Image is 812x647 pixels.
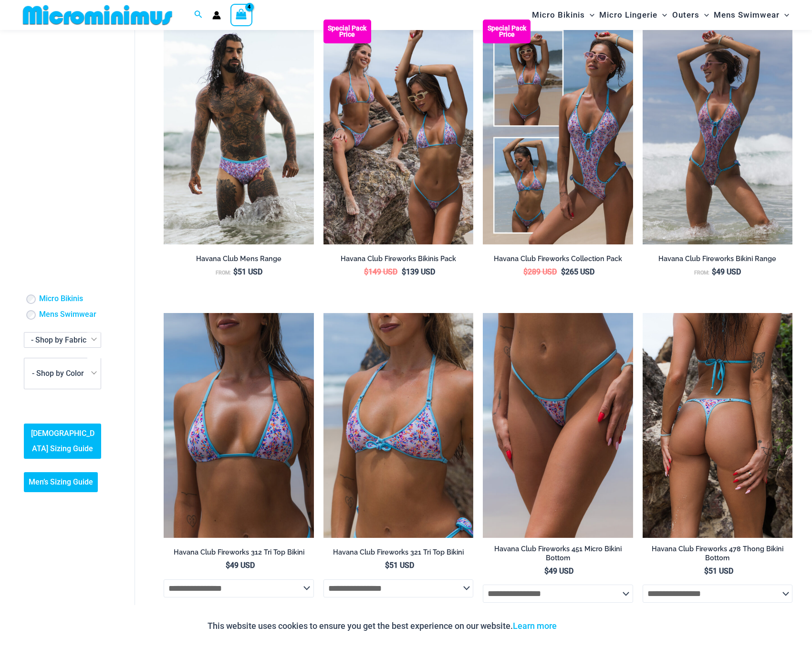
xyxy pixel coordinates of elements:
span: - Shop by Color [24,358,101,389]
a: Havana Club Fireworks 451 MicroHavana Club Fireworks 312 Tri Top 451 Thong 02Havana Club Firework... [483,313,633,538]
bdi: 265 USD [561,267,594,276]
span: - Shop by Color [32,369,84,378]
a: Havana Club Fireworks 451 Micro Bikini Bottom [483,545,633,566]
a: Havana Club Fireworks 312 Tri Top Bikini [164,548,313,560]
a: Collection Pack (1) Havana Club Fireworks 820 One Piece Monokini 08Havana Club Fireworks 820 One ... [483,20,633,244]
bdi: 149 USD [364,267,397,276]
a: Search icon link [194,9,203,21]
img: Havana Club Fireworks 451 Micro [483,313,633,538]
img: Bikini Pack [323,20,473,244]
button: Accept [564,615,604,637]
span: $ [226,561,230,570]
h2: Havana Club Fireworks 321 Tri Top Bikini [323,548,473,557]
bdi: 49 USD [226,561,255,570]
span: - Shop by Fabric [24,332,101,348]
a: Havana Club Fireworks 478 Thong 01Havana Club Fireworks 312 Tri Top 478 Thong 01Havana Club Firew... [643,313,792,538]
a: Havana Club Fireworks Collection Pack [483,254,633,267]
iframe: TrustedSite Certified [24,32,110,222]
span: $ [364,267,368,276]
a: Mens SwimwearMenu ToggleMenu Toggle [711,3,791,27]
a: Havana Club Fireworks Bikinis Pack [323,254,473,267]
img: Collection Pack (1) [483,20,633,244]
span: Menu Toggle [585,3,594,27]
a: Bikini Pack Havana Club Fireworks 312 Tri Top 451 Thong 05Havana Club Fireworks 312 Tri Top 451 T... [323,20,473,244]
a: Mens Swimwear [39,310,96,320]
bdi: 51 USD [385,561,414,570]
p: This website uses cookies to ensure you get the best experience on our website. [208,619,557,633]
span: Menu Toggle [699,3,709,27]
h2: Havana Club Fireworks Collection Pack [483,254,633,263]
img: Havana Club Fireworks 820 One Piece Monokini 07 [643,20,792,244]
b: Special Pack Price [323,25,371,38]
span: $ [544,566,549,576]
span: $ [712,267,716,276]
bdi: 51 USD [233,267,262,276]
a: Havana Club Fireworks 321 Tri Top 01Havana Club Fireworks 321 Tri Top 478 Thong 05Havana Club Fir... [323,313,473,538]
span: $ [561,267,565,276]
img: Havana Club Fireworks 312 Tri Top 01 [164,313,313,538]
a: Micro BikinisMenu ToggleMenu Toggle [530,3,597,27]
bdi: 139 USD [402,267,435,276]
span: - Shop by Fabric [31,335,86,344]
span: From: [216,270,231,276]
h2: Havana Club Fireworks Bikini Range [643,254,792,263]
h2: Havana Club Fireworks 478 Thong Bikini Bottom [643,545,792,562]
a: Learn more [513,621,557,631]
span: $ [385,561,389,570]
span: $ [402,267,406,276]
span: - Shop by Color [24,358,101,389]
h2: Havana Club Fireworks 451 Micro Bikini Bottom [483,545,633,562]
span: - Shop by Fabric [24,333,101,347]
bdi: 49 USD [544,566,573,576]
span: $ [233,267,238,276]
span: Menu Toggle [657,3,667,27]
h2: Havana Club Mens Range [164,254,313,263]
a: OutersMenu ToggleMenu Toggle [670,3,711,27]
a: Micro Bikinis [39,294,83,304]
span: $ [704,566,708,576]
a: Havana Club Mens Range [164,254,313,267]
img: Havana Club Fireworks 321 Tri Top 01 [323,313,473,538]
img: Bells Fireworks 007 Trunks 07 [164,20,313,244]
a: Havana Club Fireworks 820 One Piece Monokini 07Havana Club Fireworks 820 One Piece Monokini 08Hav... [643,20,792,244]
h2: Havana Club Fireworks Bikinis Pack [323,254,473,263]
a: Havana Club Fireworks 478 Thong Bikini Bottom [643,545,792,566]
img: MM SHOP LOGO FLAT [19,4,176,26]
a: [DEMOGRAPHIC_DATA] Sizing Guide [24,424,101,459]
span: $ [523,267,528,276]
span: Micro Bikinis [532,3,585,27]
a: Havana Club Fireworks 321 Tri Top Bikini [323,548,473,560]
b: Special Pack Price [483,25,531,38]
bdi: 51 USD [704,566,733,576]
bdi: 49 USD [712,267,741,276]
span: Mens Swimwear [714,3,780,27]
a: Men’s Sizing Guide [24,473,98,493]
a: Micro LingerieMenu ToggleMenu Toggle [597,3,669,27]
a: Havana Club Fireworks Bikini Range [643,254,792,267]
bdi: 289 USD [523,267,557,276]
a: Account icon link [212,11,221,20]
span: Micro Lingerie [599,3,657,27]
span: Menu Toggle [780,3,789,27]
a: View Shopping Cart, 4 items [230,4,252,26]
h2: Havana Club Fireworks 312 Tri Top Bikini [164,548,313,557]
span: Outers [672,3,699,27]
a: Bells Fireworks 007 Trunks 07Bells Fireworks 007 Trunks 04Bells Fireworks 007 Trunks 04 [164,20,313,244]
img: Havana Club Fireworks 312 Tri Top 478 Thong 01 [643,313,792,538]
nav: Site Navigation [528,1,793,29]
span: From: [694,270,709,276]
a: Havana Club Fireworks 312 Tri Top 01Havana Club Fireworks 312 Tri Top 478 Thong 11Havana Club Fir... [164,313,313,538]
